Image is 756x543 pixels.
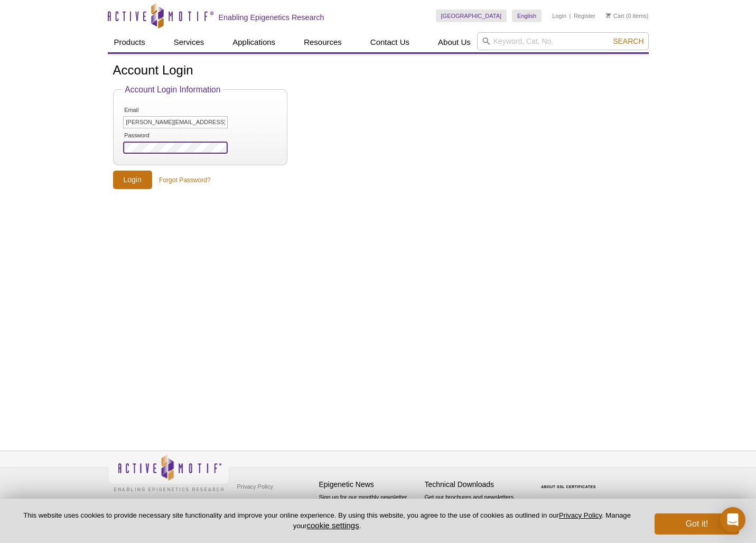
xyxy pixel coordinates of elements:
[436,10,507,22] a: [GEOGRAPHIC_DATA]
[606,13,611,18] img: Your Cart
[123,132,177,139] label: Password
[720,507,745,532] div: Open Intercom Messenger
[425,493,525,520] p: Get our brochures and newsletters, or request them by mail.
[574,12,595,20] a: Register
[297,32,348,52] a: Resources
[108,451,229,494] img: Active Motif,
[552,12,566,20] a: Login
[159,175,210,185] a: Forgot Password?
[432,32,477,52] a: About Us
[123,107,177,114] label: Email
[512,10,542,22] a: English
[655,513,739,535] button: Got it!
[219,13,324,22] h2: Enabling Epigenetics Research
[113,171,152,189] input: Login
[108,32,152,52] a: Products
[235,494,290,510] a: Terms & Conditions
[425,480,525,489] h4: Technical Downloads
[319,493,419,529] p: Sign up for our monthly newsletter highlighting recent publications in the field of epigenetics.
[606,10,649,22] li: (0 items)
[559,511,602,519] a: Privacy Policy
[610,36,647,46] button: Search
[235,479,276,494] a: Privacy Policy
[613,37,643,45] span: Search
[477,32,649,50] input: Keyword, Cat. No.
[113,63,643,79] h1: Account Login
[17,511,637,531] p: This website uses cookies to provide necessary site functionality and improve your online experie...
[122,85,223,95] legend: Account Login Information
[226,32,282,52] a: Applications
[530,470,610,493] table: Click to Verify - This site chose Symantec SSL for secure e-commerce and confidential communicati...
[570,10,571,22] li: |
[319,480,419,489] h4: Epigenetic News
[606,12,624,20] a: Cart
[364,32,416,52] a: Contact Us
[167,32,211,52] a: Services
[541,485,596,489] a: ABOUT SSL CERTIFICATES
[306,521,359,530] button: cookie settings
